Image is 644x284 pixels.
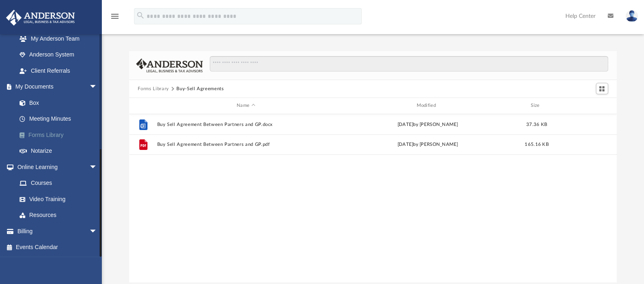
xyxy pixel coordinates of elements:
[110,11,120,21] i: menu
[6,159,106,175] a: Online Learningarrow_drop_down
[520,102,553,109] div: Size
[11,143,110,159] a: Notarize
[6,239,110,256] a: Events Calendar
[138,85,169,93] button: Forms Library
[525,142,548,147] span: 165.16 KB
[338,102,517,109] div: Modified
[11,191,101,207] a: Video Training
[89,223,106,240] span: arrow_drop_down
[157,142,335,147] button: Buy Sell Agreement Between Partners and GP.pdf
[11,30,101,47] a: My Anderson Team
[6,223,110,239] a: Billingarrow_drop_down
[11,207,106,223] a: Resources
[526,122,547,126] span: 37.36 KB
[89,79,106,95] span: arrow_drop_down
[626,10,638,22] img: User Pic
[11,111,110,127] a: Meeting Minutes
[11,175,106,191] a: Courses
[11,63,106,79] a: Client Referrals
[132,102,153,109] div: id
[129,114,617,282] div: grid
[338,141,517,148] div: [DATE] by [PERSON_NAME]
[110,15,120,21] a: menu
[136,11,145,20] i: search
[89,159,106,176] span: arrow_drop_down
[11,47,106,63] a: Anderson System
[11,95,106,111] a: Box
[596,83,608,94] button: Switch to Grid View
[4,10,77,26] img: Anderson Advisors Platinum Portal
[556,102,613,109] div: id
[156,102,335,109] div: Name
[11,127,110,143] a: Forms Library
[176,85,224,93] button: Buy-Sell Agreements
[6,79,110,95] a: My Documentsarrow_drop_down
[210,56,608,72] input: Search files and folders
[338,121,517,128] div: [DATE] by [PERSON_NAME]
[157,122,335,127] button: Buy Sell Agreement Between Partners and GP.docx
